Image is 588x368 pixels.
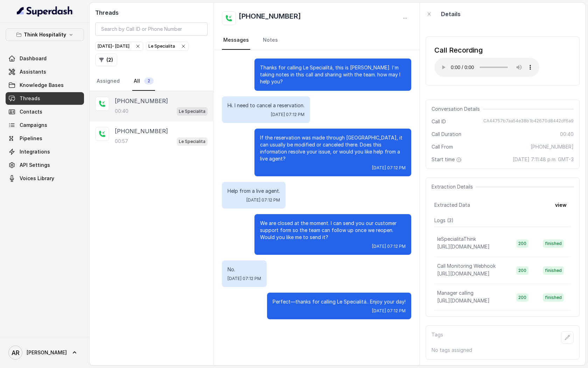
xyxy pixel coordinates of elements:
[98,43,141,50] div: [DATE] - [DATE]
[222,31,411,50] nav: Tabs
[483,118,574,125] span: CA44757b7aa54e38b1b42670d8442df6a9
[95,22,208,36] input: Search by Call ID or Phone Number
[261,31,279,50] a: Notes
[20,175,54,182] span: Voices Library
[432,143,453,150] span: Call From
[6,79,84,91] a: Knowledge Bases
[6,132,84,145] a: Pipelines
[6,119,84,131] a: Campaigns
[432,183,476,190] span: Extraction Details
[6,28,84,41] button: Think Hospitality
[146,42,189,51] button: Le Specialita
[20,135,42,142] span: Pipelines
[17,6,73,17] img: light.svg
[260,64,406,85] p: Thanks for calling Le Specialítá, this is [PERSON_NAME]. I'm taking notes in this call and sharin...
[260,134,406,162] p: If the reservation was made through [GEOGRAPHIC_DATA], it can usually be modified or canceled the...
[543,239,564,248] span: finished
[441,10,461,18] p: Details
[271,112,304,117] span: [DATE] 07:12 PM
[516,293,528,302] span: 200
[551,199,571,211] button: view
[20,55,47,62] span: Dashboard
[432,105,483,113] span: Conversation Details
[20,148,50,155] span: Integrations
[246,197,280,203] span: [DATE] 07:12 PM
[115,127,168,135] p: [PHONE_NUMBER]
[222,31,250,50] a: Messages
[179,138,205,145] p: Le Specialita
[560,131,574,138] span: 00:40
[20,122,47,129] span: Campaigns
[6,343,84,362] a: [PERSON_NAME]
[372,308,406,314] span: [DATE] 07:12 PM
[20,82,64,89] span: Knowledge Bases
[437,236,476,243] p: leSpecialitaThink
[115,138,128,145] p: 00:57
[6,92,84,105] a: Threads
[531,143,574,150] span: [PHONE_NUMBER]
[6,66,84,78] a: Assistants
[432,118,446,125] span: Call ID
[260,220,406,241] p: We are closed at the moment. I can send you our customer support form so the team can follow up o...
[437,271,490,277] span: [URL][DOMAIN_NAME]
[227,266,261,273] p: No.
[179,108,205,115] p: Le Specialita
[434,202,470,209] span: Extracted Data
[432,347,574,354] p: No tags assigned
[432,331,443,344] p: Tags
[6,145,84,158] a: Integrations
[95,72,121,91] a: Assigned
[148,43,186,50] div: Le Specialita
[20,68,46,75] span: Assistants
[20,108,42,115] span: Contacts
[372,165,406,171] span: [DATE] 07:12 PM
[372,244,406,249] span: [DATE] 07:12 PM
[95,54,117,66] button: (2)
[437,244,490,250] span: [URL][DOMAIN_NAME]
[95,42,143,51] button: [DATE]- [DATE]
[437,263,496,270] p: Call Monitoring Webhook
[6,172,84,185] a: Voices Library
[516,239,528,248] span: 200
[227,188,280,195] p: Help from a live agent.
[432,131,461,138] span: Call Duration
[27,349,67,356] span: [PERSON_NAME]
[543,293,564,302] span: finished
[434,45,539,55] div: Call Recording
[24,30,66,39] p: Think Hospitality
[95,72,208,91] nav: Tabs
[437,298,490,304] span: [URL][DOMAIN_NAME]
[20,95,40,102] span: Threads
[6,159,84,171] a: API Settings
[20,162,50,169] span: API Settings
[227,276,261,281] span: [DATE] 07:12 PM
[12,349,20,356] text: AR
[227,102,304,109] p: Hi. I need to cancel a reservation.
[434,217,571,224] p: Logs ( 3 )
[6,105,84,118] a: Contacts
[543,266,564,275] span: finished
[132,72,155,91] a: All2
[432,156,463,163] span: Start time
[95,8,208,17] h2: Threads
[239,11,301,25] h2: [PHONE_NUMBER]
[6,52,84,65] a: Dashboard
[513,156,574,163] span: [DATE] 7:11:48 p.m. GMT-3
[516,266,528,275] span: 200
[434,58,539,77] audio: Your browser does not support the audio element.
[437,289,474,297] p: Manager calling
[115,108,128,115] p: 00:40
[115,97,168,105] p: [PHONE_NUMBER]
[273,298,406,305] p: Perfect—thanks for calling Le Specialitá.. Enjoy your day!
[144,77,154,84] span: 2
